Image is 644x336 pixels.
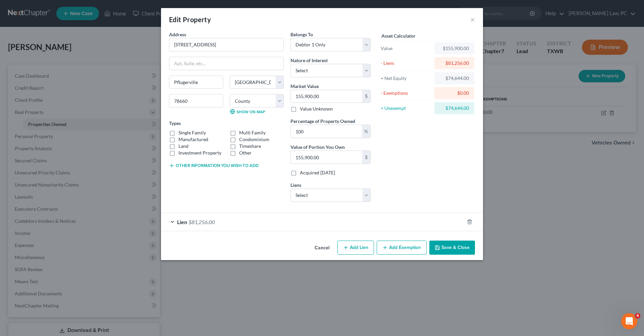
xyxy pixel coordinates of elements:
[291,151,362,164] input: 0.00
[290,57,328,64] label: Nature of Interest
[440,105,469,112] div: $74,644.00
[381,90,431,96] div: - Exemptions
[381,45,431,52] div: Value
[337,241,374,255] button: Add Lien
[169,32,186,37] span: Address
[377,241,427,255] button: Add Exemption
[239,136,269,143] label: Condominium
[381,60,431,67] div: - Liens
[290,83,319,90] label: Market Value
[239,143,261,150] label: Timeshare
[309,241,335,255] button: Cancel
[169,94,223,108] input: Enter zip...
[290,181,301,188] label: Liens
[381,32,416,39] label: Asset Calculator
[178,136,208,143] label: Manufactured
[189,219,215,225] span: $81,256.00
[440,45,469,52] div: $155,900.00
[440,75,469,82] div: $74,644.00
[291,90,362,103] input: 0.00
[239,150,252,156] label: Other
[169,57,283,70] input: Apt, Suite, etc...
[429,241,475,255] button: Save & Close
[381,105,431,112] div: = Unexempt
[169,38,283,51] input: Enter address...
[300,106,333,112] label: Value Unknown
[290,143,345,151] label: Value of Portion You Own
[169,76,223,89] input: Enter city...
[169,15,211,24] div: Edit Property
[178,129,206,136] label: Single Family
[230,109,265,114] a: Show on Map
[440,60,469,67] div: $81,256.00
[291,125,362,138] input: 0.00
[290,118,355,125] label: Percentage of Property Owned
[169,163,259,168] button: Other information you wish to add
[300,169,335,176] label: Acquired [DATE]
[381,75,431,82] div: = Net Equity
[362,125,370,138] div: %
[178,143,189,150] label: Land
[178,150,221,156] label: Investment Property
[635,313,640,319] span: 4
[239,129,266,136] label: Multi Family
[362,151,370,164] div: $
[362,90,370,103] div: $
[440,90,469,96] div: $0.00
[290,32,313,37] span: Belongs To
[177,219,187,225] span: Lien
[621,313,637,329] iframe: Intercom live chat
[470,15,475,24] button: ×
[169,120,181,127] label: Types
